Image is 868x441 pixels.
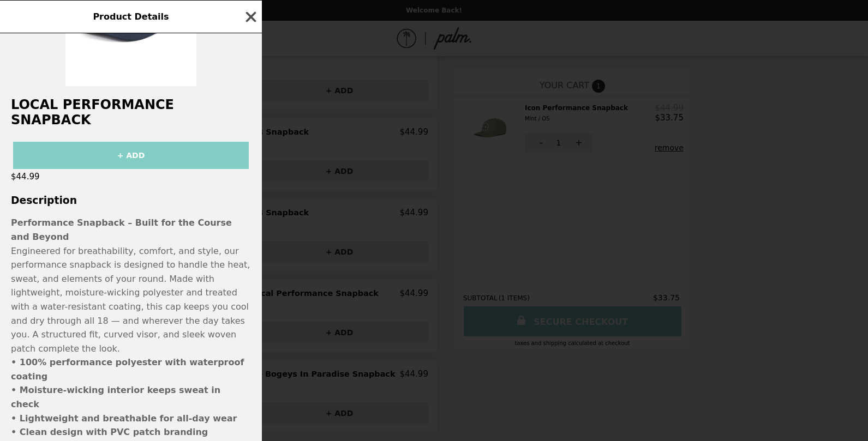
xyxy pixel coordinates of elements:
strong: Performance Snapback – Built for the Course and Beyond [11,218,232,242]
strong: • 100% performance polyester with waterproof coating [11,357,244,382]
strong: • Moisture-wicking interior keeps sweat in check [11,385,220,409]
span: Product Details [93,11,169,22]
button: + ADD [13,142,249,169]
strong: • Clean design with PVC patch branding [11,427,208,437]
strong: • Lightweight and breathable for all-day wear [11,413,237,424]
